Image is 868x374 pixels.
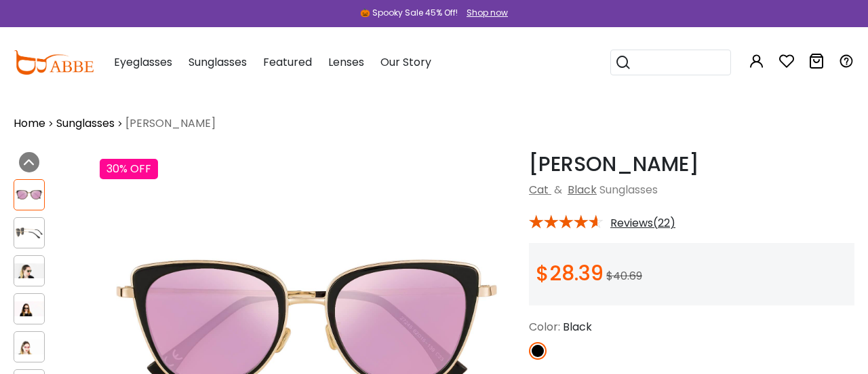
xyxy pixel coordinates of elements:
[14,263,44,278] img: Sophia Black Metal , Combination , TR Sunglasses , NosePads Frames from ABBE Glasses
[14,225,44,240] img: Sophia Black Metal , Combination , TR Sunglasses , NosePads Frames from ABBE Glasses
[529,152,854,176] h1: [PERSON_NAME]
[606,268,642,284] span: $40.69
[568,182,597,198] a: Black
[14,50,94,75] img: abbeglasses.com
[536,259,604,288] span: $28.39
[599,182,658,198] span: Sunglasses
[14,115,45,132] a: Home
[189,54,247,70] span: Sunglasses
[529,319,560,335] span: Color:
[14,339,44,354] img: Sophia Black Metal , Combination , TR Sunglasses , NosePads Frames from ABBE Glasses
[380,54,431,70] span: Our Story
[56,115,115,132] a: Sunglasses
[551,182,565,198] span: &
[14,187,44,202] img: Sophia Black Metal , Combination , TR Sunglasses , NosePads Frames from ABBE Glasses
[263,54,312,70] span: Featured
[467,7,508,19] div: Shop now
[14,301,44,316] img: Sophia Black Metal , Combination , TR Sunglasses , NosePads Frames from ABBE Glasses
[610,217,675,229] span: Reviews(22)
[529,182,549,198] a: Cat
[360,7,458,19] div: 🎃 Spooky Sale 45% Off!
[563,319,592,335] span: Black
[100,159,158,179] div: 30% OFF
[460,7,508,18] a: Shop now
[125,115,216,132] span: [PERSON_NAME]
[328,54,364,70] span: Lenses
[114,54,172,70] span: Eyeglasses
